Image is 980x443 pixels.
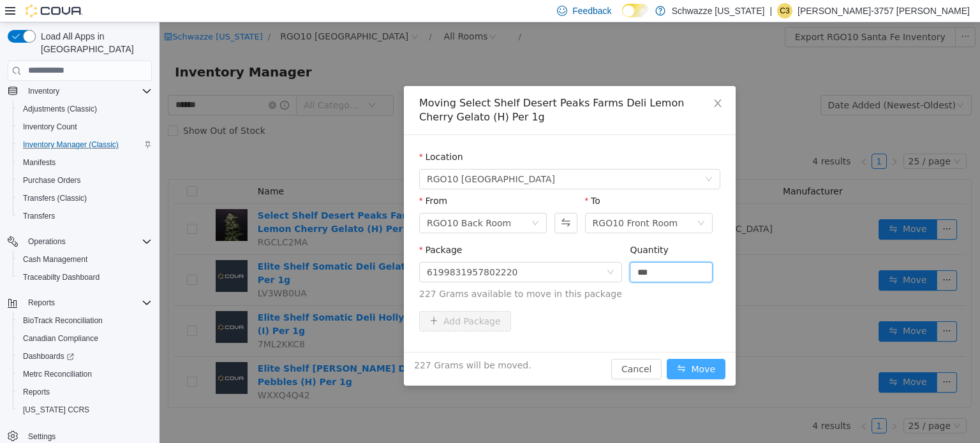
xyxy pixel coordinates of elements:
span: Adjustments (Classic) [23,104,97,114]
button: Traceabilty Dashboard [13,268,157,286]
button: icon: plusAdd Package [260,289,352,309]
span: Feedback [572,4,611,17]
span: Transfers [18,208,152,224]
button: Cancel [452,337,502,357]
span: Dashboards [23,351,74,361]
button: [US_STATE] CCRS [13,401,157,419]
button: Inventory [23,84,64,99]
i: icon: down [372,197,380,206]
span: Washington CCRS [18,402,152,418]
button: Cash Management [13,251,157,268]
div: 6199831957802220 [267,240,359,259]
button: Operations [23,234,71,249]
span: Reports [28,298,55,308]
label: Location [260,129,304,140]
span: 227 Grams will be moved. [255,337,372,350]
label: To [426,173,441,184]
span: Transfers [23,211,55,221]
div: Moving Select Shelf Desert Peaks Farms Deli Lemon Cherry Gelato (H) Per 1g [260,74,561,102]
label: Quantity [470,222,509,233]
a: Purchase Orders [18,173,86,188]
button: Reports [13,383,157,401]
button: Reports [3,294,157,312]
button: Adjustments (Classic) [13,100,157,118]
button: Canadian Compliance [13,330,157,347]
span: BioTrack Reconciliation [23,316,103,326]
span: Cash Management [23,254,87,265]
span: Manifests [18,155,152,170]
input: Dark Mode [622,4,649,17]
span: Operations [28,236,66,247]
span: Inventory Count [18,119,152,134]
button: Purchase Orders [13,171,157,189]
span: RGO10 Santa Fe [267,147,396,166]
i: icon: close [553,76,563,86]
span: Canadian Compliance [18,331,152,346]
label: Package [260,222,302,233]
span: Settings [28,432,56,442]
button: Transfers [13,207,157,225]
label: From [260,173,288,184]
button: Metrc Reconciliation [13,365,157,383]
button: Operations [3,233,157,251]
span: Metrc Reconciliation [23,369,92,379]
p: | [769,3,772,18]
a: Cash Management [18,252,93,267]
span: Transfers (Classic) [23,193,87,203]
p: [PERSON_NAME]-3757 [PERSON_NAME] [798,3,970,18]
p: Schwazze [US_STATE] [672,3,765,18]
i: icon: down [538,197,546,206]
img: Cova [26,4,83,17]
a: Reports [18,384,55,400]
button: Swap [395,191,417,211]
button: Inventory [3,82,157,100]
a: Inventory Count [18,119,82,134]
span: Traceabilty Dashboard [23,272,100,282]
a: Transfers (Classic) [18,191,92,206]
span: BioTrack Reconciliation [18,313,152,328]
a: Canadian Compliance [18,331,103,346]
span: Traceabilty Dashboard [18,270,152,285]
button: BioTrack Reconciliation [13,312,157,330]
span: Dark Mode [622,17,623,18]
span: Inventory [28,86,59,96]
input: Quantity [471,240,553,259]
span: Dashboards [18,349,152,364]
a: BioTrack Reconciliation [18,313,108,328]
i: icon: down [546,153,553,162]
a: Traceabilty Dashboard [18,270,105,285]
span: Canadian Compliance [23,333,98,344]
i: icon: down [447,246,455,255]
span: Metrc Reconciliation [18,367,152,382]
div: Christopher-3757 Gonzalez [777,3,792,18]
span: Operations [23,234,152,249]
span: C3 [780,3,789,18]
a: Inventory Manager (Classic) [18,137,124,152]
span: Inventory Count [23,122,77,132]
div: RGO10 Back Room [267,191,352,210]
a: [US_STATE] CCRS [18,402,94,418]
span: Adjustments (Classic) [18,101,152,117]
span: Cash Management [18,252,152,267]
a: Transfers [18,208,60,224]
div: RGO10 Front Room [433,191,519,210]
a: Manifests [18,155,61,170]
button: Transfers (Classic) [13,189,157,207]
span: [US_STATE] CCRS [23,405,89,415]
button: Manifests [13,154,157,171]
span: Purchase Orders [18,173,152,188]
button: icon: swapMove [507,337,566,357]
a: Dashboards [18,349,79,364]
span: Reports [23,295,152,310]
span: Purchase Orders [23,175,81,185]
span: Reports [18,384,152,400]
span: 227 Grams available to move in this package [260,265,561,279]
button: Close [540,64,576,99]
span: Manifests [23,157,56,168]
span: Inventory Manager (Classic) [23,140,119,150]
button: Reports [23,295,60,310]
span: Load All Apps in [GEOGRAPHIC_DATA] [36,30,152,55]
a: Adjustments (Classic) [18,101,102,117]
button: Inventory Count [13,118,157,136]
a: Dashboards [13,347,157,365]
